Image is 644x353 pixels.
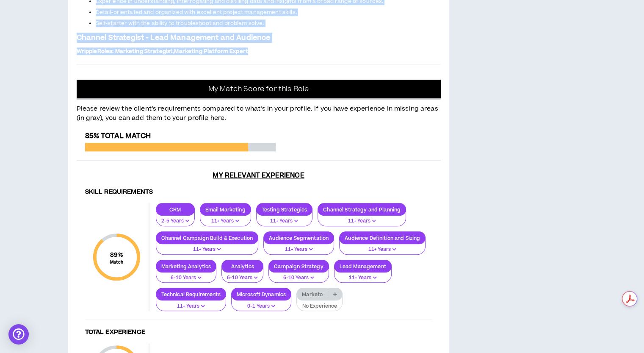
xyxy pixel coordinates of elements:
[200,206,251,213] p: Email Marketing
[318,210,406,226] button: 11+ Years
[156,291,226,297] p: Technical Requirements
[339,239,426,255] button: 11+ Years
[156,263,216,270] p: Marketing Analytics
[77,171,441,180] h3: My Relevant Experience
[269,246,329,253] p: 11+ Years
[296,295,343,311] button: No Experience
[77,99,441,123] p: Please review the client’s requirements compared to what’s in your profile. If you have experienc...
[161,274,211,282] p: 6-10 Years
[334,267,392,283] button: 11+ Years
[264,235,334,241] p: Audience Segmentation
[200,210,251,226] button: 11+ Years
[269,263,328,270] p: Campaign Strategy
[263,239,334,255] button: 11+ Years
[77,48,441,55] p: ,
[156,206,194,213] p: CRM
[237,303,286,310] p: 0-1 Years
[161,303,221,310] p: 11+ Years
[156,210,195,226] button: 2-5 Years
[85,188,432,196] h4: Skill Requirements
[323,217,401,225] p: 11+ Years
[156,235,258,241] p: Channel Campaign Build & Execution
[208,85,309,93] p: My Match Score for this Role
[96,19,264,27] span: Self-starter with the ability to troubleshoot and problem solve.
[85,131,151,141] span: 85% Total Match
[156,295,226,311] button: 11+ Years
[174,47,248,55] span: Marketing Platform Expert
[161,217,189,225] p: 2-5 Years
[222,263,263,270] p: Analytics
[96,8,297,16] span: Detail-orientated and organized with excellent project management skills.
[161,246,253,253] p: 11+ Years
[227,274,258,282] p: 6-10 Years
[345,246,420,253] p: 11+ Years
[302,303,337,310] p: No Experience
[110,259,123,265] small: Match
[85,328,432,336] h4: Total Experience
[268,267,329,283] button: 6-10 Years
[257,206,312,213] p: Testing Strategies
[262,217,307,225] p: 11+ Years
[340,274,386,282] p: 11+ Years
[77,47,114,55] span: Wripple Roles :
[256,210,313,226] button: 11+ Years
[340,235,425,241] p: Audience Definition and Sizing
[231,295,292,311] button: 0-1 Years
[156,267,217,283] button: 6-10 Years
[8,324,29,345] div: Open Intercom Messenger
[221,267,263,283] button: 6-10 Years
[274,274,323,282] p: 6-10 Years
[110,250,123,259] span: 89 %
[115,47,173,55] span: Marketing Strategist
[318,206,406,213] p: Channel Strategy and Planning
[232,291,291,297] p: Microsoft Dynamics
[156,239,259,255] button: 11+ Years
[205,217,246,225] p: 11+ Years
[334,263,391,270] p: Lead Management
[297,291,328,297] p: Marketo
[77,33,271,43] span: Channel Strategist - Lead Management and Audience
